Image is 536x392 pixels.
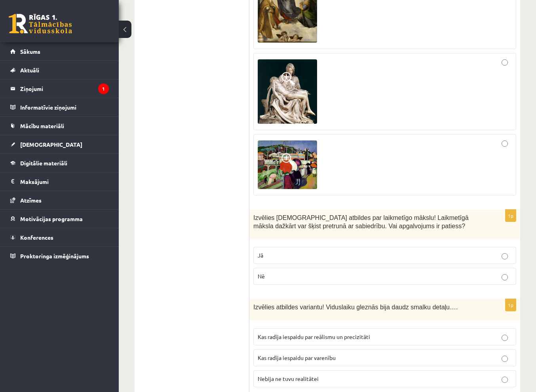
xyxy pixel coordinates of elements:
[10,135,109,153] a: [DEMOGRAPHIC_DATA]
[258,273,265,280] span: Nē
[10,247,109,265] a: Proktoringa izmēģinājums
[253,214,469,229] span: Izvēlies [DEMOGRAPHIC_DATA] atbildes par laikmetīgo mākslu! Laikmetīgā māksla dažkārt var šķist p...
[10,61,109,79] a: Aktuāli
[98,83,109,94] i: 1
[258,59,317,124] img: 2.png
[20,197,42,204] span: Atzīmes
[505,299,516,311] p: 1p
[502,335,508,341] input: Kas radīja iespaidu par reālismu un precizitāti
[258,140,317,189] img: 3.png
[502,253,508,259] input: Jā
[20,80,109,98] legend: Ziņojumi
[502,377,508,383] input: Nebija ne tuvu realitātei
[505,209,516,222] p: 1p
[10,191,109,209] a: Atzīmes
[10,210,109,228] a: Motivācijas programma
[10,228,109,246] a: Konferences
[10,154,109,172] a: Digitālie materiāli
[10,42,109,61] a: Sākums
[9,14,72,34] a: Rīgas 1. Tālmācības vidusskola
[258,333,370,340] span: Kas radīja iespaidu par reālismu un precizitāti
[253,304,458,311] span: Izvēlies atbildes variantu! Viduslaiku gleznās bija daudz smalku detaļu….
[258,354,336,361] span: Kas radīja iespaidu par varenību
[10,172,109,191] a: Maksājumi
[258,375,319,382] span: Nebija ne tuvu realitātei
[20,172,109,191] legend: Maksājumi
[20,159,67,167] span: Digitālie materiāli
[20,98,109,116] legend: Informatīvie ziņojumi
[20,66,39,74] span: Aktuāli
[258,252,263,259] span: Jā
[502,274,508,280] input: Nē
[20,234,53,241] span: Konferences
[20,122,64,129] span: Mācību materiāli
[502,356,508,362] input: Kas radīja iespaidu par varenību
[10,98,109,116] a: Informatīvie ziņojumi
[20,141,82,148] span: [DEMOGRAPHIC_DATA]
[20,215,83,222] span: Motivācijas programma
[10,80,109,98] a: Ziņojumi1
[10,117,109,135] a: Mācību materiāli
[20,252,89,259] span: Proktoringa izmēģinājums
[20,48,40,55] span: Sākums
